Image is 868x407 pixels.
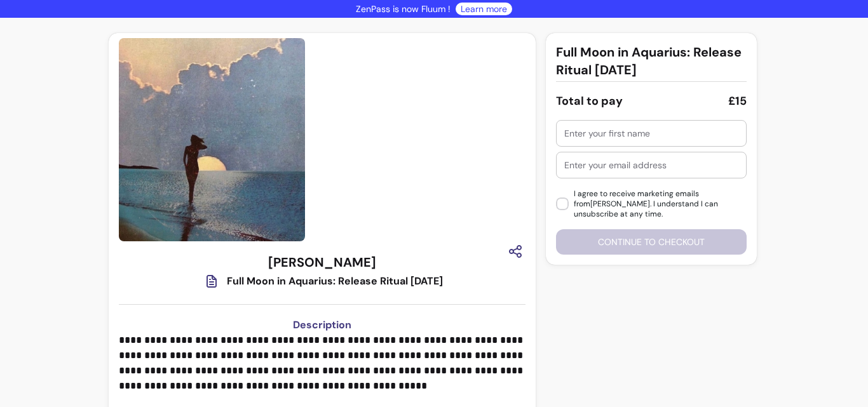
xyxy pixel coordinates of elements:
img: https://d3pz9znudhj10h.cloudfront.net/8e4e1623-9157-41bd-b4e0-84d49d5aaf05 [119,38,305,241]
input: Enter your email address [564,159,738,171]
div: £15 [728,92,747,110]
a: Learn more [461,3,507,15]
div: Full Moon in Aquarius: Release Ritual [DATE] [227,274,443,289]
input: Enter your first name [564,127,738,140]
h3: Full Moon in Aquarius: Release Ritual [DATE] [556,43,747,79]
div: Total to pay [556,92,623,110]
p: ZenPass is now Fluum ! [356,3,451,15]
h3: [PERSON_NAME] [268,253,376,271]
h3: Description [119,317,526,333]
